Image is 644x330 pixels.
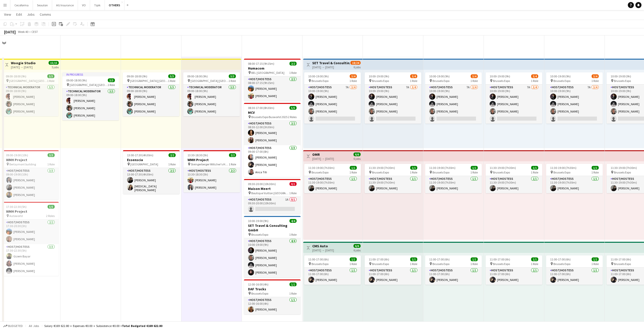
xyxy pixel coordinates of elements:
[354,248,361,252] div: 6 jobs
[47,162,55,166] span: 1 Role
[25,11,37,18] a: Jobs
[312,244,334,248] h3: CMS Auto
[183,84,240,116] app-card-role: Technical Moderator3/309:00-18:00 (9h)[PERSON_NAME][PERSON_NAME][PERSON_NAME]
[6,153,28,157] span: 09:00-19:00 (10h)
[304,84,361,124] app-card-role: Host/Hostess7A3/410:00-19:00 (9h)[PERSON_NAME][PERSON_NAME][PERSON_NAME]
[244,238,301,277] app-card-role: Host/Hostess4/410:00-19:00 (9h)[PERSON_NAME][PERSON_NAME][PERSON_NAME][PERSON_NAME]
[312,61,350,65] h3: SET Travel & Consulting GmbH
[127,153,153,157] span: 13:00-17:30 (4h30m)
[244,121,301,145] app-card-role: Host/Hostess2/208:30-12:00 (3h30m)[PERSON_NAME][PERSON_NAME]
[70,83,108,87] span: [GEOGRAPHIC_DATA] [GEOGRAPHIC_DATA]
[183,168,240,192] app-card-role: Host/Hostess2/213:30-18:30 (5h)[PERSON_NAME][PERSON_NAME]
[130,162,158,166] span: [GEOGRAPHIC_DATA]
[486,255,542,285] app-job-card: 11:00-17:00 (6h)1/1 Brussels Expo1 RoleHost/Hostess1/111:00-17:00 (6h)[PERSON_NAME]
[470,170,478,174] span: 1 Role
[432,79,449,83] span: Brussels Expo
[38,11,53,18] a: Comms
[425,164,482,193] app-job-card: 11:30-19:00 (7h30m)1/1 Brussels Expo1 RoleHost/Hostess1/111:30-19:00 (7h30m)[PERSON_NAME]
[48,153,55,157] span: 3/3
[8,324,23,328] span: Budgeted
[493,170,510,174] span: Brussels Expo
[553,79,570,83] span: Brussels Expo
[611,257,631,261] span: 11:00-17:00 (6h)
[486,84,542,124] app-card-role: Host/Hostess7A3/410:00-19:00 (9h)[PERSON_NAME][PERSON_NAME][PERSON_NAME]
[531,79,538,83] span: 1 Role
[546,72,603,124] app-job-card: 10:00-19:00 (9h)3/4 Brussels Expo1 RoleHost/Hostess7A3/410:00-19:00 (9h)[PERSON_NAME][PERSON_NAME...
[10,0,33,10] button: Cecoforma
[546,164,603,193] div: 11:30-19:00 (7h30m)1/1 Brussels Expo1 RoleHost/Hostess1/111:30-19:00 (7h30m)[PERSON_NAME]
[187,74,208,78] span: 09:00-18:00 (9h)
[372,262,389,266] span: Brussels Expo
[123,72,179,116] div: 09:00-18:00 (9h)3/3 [GEOGRAPHIC_DATA] [GEOGRAPHIC_DATA]1 RoleTechnical Moderator3/309:00-18:00 (9...
[531,74,538,78] span: 3/4
[9,162,36,166] span: Berlaymont building
[531,262,538,266] span: 1 Role
[11,65,36,69] div: [DATE] → [DATE]
[11,61,36,65] h3: Woogie Studio
[312,65,350,69] div: [DATE] → [DATE]
[244,297,301,314] app-card-role: Host/Hostess1/112:00-16:00 (4h)[PERSON_NAME]
[614,79,631,83] span: Brussels Expo
[251,233,268,236] span: Brussels Expo
[592,74,599,78] span: 3/4
[493,79,510,83] span: Brussels Expo
[470,79,478,83] span: 1 Role
[229,153,236,157] span: 2/2
[251,191,289,195] span: Boutique Vuitton [GEOGRAPHIC_DATA]
[62,89,119,120] app-card-role: Technical Moderator3/309:00-18:00 (9h)[PERSON_NAME][PERSON_NAME][PERSON_NAME]
[289,219,297,223] span: 4/4
[425,255,482,285] div: 11:00-17:00 (6h)1/1 Brussels Expo1 RoleHost/Hostess1/111:00-17:00 (6h)[PERSON_NAME]
[365,255,421,285] div: 11:00-17:00 (6h)1/1 Brussels Expo1 RoleHost/Hostess1/111:00-17:00 (6h)[PERSON_NAME]
[2,150,59,200] div: 09:00-19:00 (10h)3/3WMH Project Berlaymont building1 RoleHost/Hostess3/309:00-19:00 (10h)[PERSON_...
[486,164,542,193] div: 11:30-19:00 (7h30m)1/1 Brussels Expo1 RoleHost/Hostess1/111:30-19:00 (7h30m)[PERSON_NAME]
[31,30,38,34] div: CEST
[2,72,58,116] app-job-card: 09:00-18:00 (9h)3/3 [GEOGRAPHIC_DATA] [GEOGRAPHIC_DATA]1 RoleTechnical Moderator3/309:00-18:00 (9...
[2,209,59,214] h3: WMH Project
[248,62,274,65] span: 08:00-17:15 (9h15m)
[354,65,361,69] div: 6 jobs
[591,170,599,174] span: 1 Role
[429,166,455,170] span: 11:30-19:00 (7h30m)
[244,279,301,314] app-job-card: 12:00-16:00 (4h)1/1DAF Trucks Brussels Expo1 RoleHost/Hostess1/112:00-16:00 (4h)[PERSON_NAME]
[48,205,55,209] span: 5/5
[289,292,297,295] span: 1 Role
[410,257,417,261] span: 1/1
[592,257,599,261] span: 1/1
[486,176,542,193] app-card-role: Host/Hostess1/111:30-19:00 (7h30m)[PERSON_NAME]
[123,158,180,162] h3: Essenscia
[471,166,478,170] span: 1/1
[228,79,236,83] span: 1 Role
[289,71,297,75] span: 1 Role
[105,0,124,10] button: OTHERS
[44,324,162,328] div: Salary €169 622.80 + Expenses €0.00 + Subsistence €0.00 =
[123,168,180,194] app-card-role: Host/Hostess2/213:00-17:30 (4h30m)[PERSON_NAME][MEDICAL_DATA][PERSON_NAME]
[614,262,631,266] span: Brussels Expo
[546,176,603,193] app-card-role: Host/Hostess1/111:30-19:00 (7h30m)[PERSON_NAME]
[2,84,58,116] app-card-role: Technical Moderator3/309:00-18:00 (9h)[PERSON_NAME][PERSON_NAME][PERSON_NAME]
[2,202,59,276] app-job-card: 17:30-22:30 (5h)5/5WMH Project Autoworld2 RolesHost/Hostess2/217:30-20:30 (3h)[PERSON_NAME][PERSO...
[244,179,301,214] div: 09:30-20:00 (10h30m)0/1Maison Meert Boutique Vuitton [GEOGRAPHIC_DATA]1 RoleHost/Hostess1A0/109:3...
[349,170,357,174] span: 1 Role
[349,79,357,83] span: 1 Role
[591,262,599,266] span: 1 Role
[123,150,180,194] app-job-card: 13:00-17:30 (4h30m)2/2Essenscia [GEOGRAPHIC_DATA]1 RoleHost/Hostess2/213:00-17:30 (4h30m)[PERSON_...
[308,257,329,261] span: 11:00-17:00 (6h)
[354,244,361,248] span: 6/6
[52,65,59,69] div: 5 jobs
[248,182,276,186] span: 09:30-20:00 (10h30m)
[168,74,175,78] span: 3/3
[108,83,115,87] span: 1 Role
[369,257,389,261] span: 11:00-17:00 (6h)
[183,150,240,192] div: 13:30-18:30 (5h)2/2WMH Project Steingerberger Wiltcher's Hotel1 RoleHost/Hostess2/213:30-18:30 (5...
[546,255,603,285] app-job-card: 11:00-17:00 (6h)1/1 Brussels Expo1 RoleHost/Hostess1/111:00-17:00 (6h)[PERSON_NAME]
[244,216,301,277] div: 10:00-19:00 (9h)4/4SET Travel & Consulting GmbH Brussels Expo1 RoleHost/Hostess4/410:00-19:00 (9h...
[289,182,297,186] span: 0/1
[425,268,482,285] app-card-role: Host/Hostess1/111:00-17:00 (6h)[PERSON_NAME]
[304,72,361,124] div: 10:00-19:00 (9h)3/4 Brussels Expo1 RoleHost/Hostess7A3/410:00-19:00 (9h)[PERSON_NAME][PERSON_NAME...
[365,84,421,124] app-card-role: Host/Hostess7A3/410:00-19:00 (9h)[PERSON_NAME][PERSON_NAME][PERSON_NAME]
[17,30,29,34] span: Week 40
[365,164,421,193] app-job-card: 11:30-19:00 (7h30m)1/1 Brussels Expo1 RoleHost/Hostess1/111:30-19:00 (7h30m)[PERSON_NAME]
